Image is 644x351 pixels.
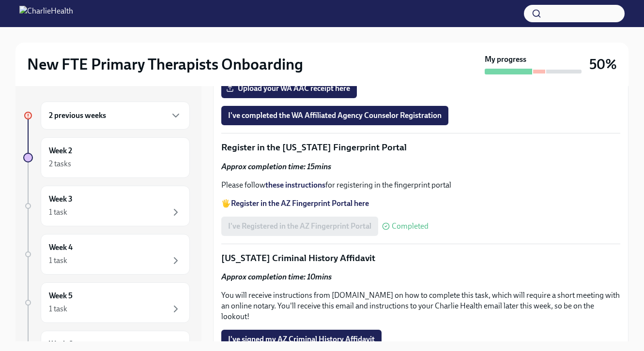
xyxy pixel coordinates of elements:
[485,54,526,65] strong: My progress
[49,304,67,314] div: 1 task
[231,199,369,208] a: Register in the AZ Fingerprint Portal here
[228,84,350,93] span: Upload your WA AAC receipt here
[49,339,73,350] h6: Week 6
[41,102,190,130] div: 2 previous weeks
[49,291,73,301] h6: Week 5
[23,137,190,178] a: Week 22 tasks
[221,272,332,281] strong: Approx completion time: 10mins
[49,207,67,218] div: 1 task
[228,335,375,344] span: I've signed my AZ Criminal History Affidavit
[221,180,620,190] p: Please follow for registering in the fingerprint portal
[221,330,382,349] button: I've signed my AZ Criminal History Affidavit
[23,282,190,323] a: Week 51 task
[589,56,617,73] h3: 50%
[392,222,429,230] span: Completed
[49,159,71,169] div: 2 tasks
[23,186,190,226] a: Week 31 task
[221,141,620,154] p: Register in the [US_STATE] Fingerprint Portal
[221,162,331,171] strong: Approx completion time: 15mins
[221,79,357,98] label: Upload your WA AAC receipt here
[49,255,67,266] div: 1 task
[19,6,73,21] img: CharlieHealth
[49,146,72,156] h6: Week 2
[49,194,73,205] h6: Week 3
[221,106,448,125] button: I've completed the WA Affiliated Agency Counselor Registration
[23,234,190,275] a: Week 41 task
[221,290,620,322] p: You will receive instructions from [DOMAIN_NAME] on how to complete this task, which will require...
[228,111,442,120] span: I've completed the WA Affiliated Agency Counselor Registration
[49,242,73,253] h6: Week 4
[49,110,106,121] h6: 2 previous weeks
[221,198,620,209] p: 🖐️
[265,180,325,190] a: these instructions
[27,55,303,74] h2: New FTE Primary Therapists Onboarding
[221,252,620,264] p: [US_STATE] Criminal History Affidavit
